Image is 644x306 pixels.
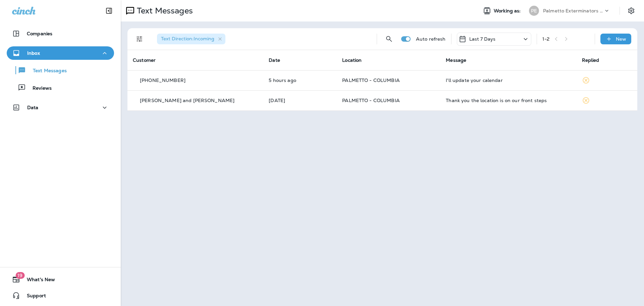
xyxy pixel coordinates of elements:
[7,27,114,40] button: Companies
[15,272,24,279] span: 19
[7,273,114,286] button: 19What's New
[134,6,193,16] p: Text Messages
[269,98,331,103] p: Aug 20, 2025 07:46 AM
[20,277,55,285] span: What's New
[157,34,225,44] div: Text Direction:Incoming
[446,78,571,83] div: I'll update your calendar
[133,32,146,46] button: Filters
[616,36,626,42] p: New
[582,57,599,63] span: Replied
[100,4,118,17] button: Collapse Sidebar
[416,36,446,42] p: Auto refresh
[446,98,571,103] div: Thank you the location is on our front steps
[27,31,52,36] p: Companies
[446,57,466,63] span: Message
[7,101,114,114] button: Data
[342,57,362,63] span: Location
[26,68,67,74] p: Text Messages
[269,57,280,63] span: Date
[133,57,156,63] span: Customer
[529,6,539,16] div: PE
[342,97,400,103] span: PALMETTO - COLUMBIA
[140,78,185,83] p: [PHONE_NUMBER]
[469,36,496,42] p: Last 7 Days
[542,36,549,42] div: 1 - 2
[382,32,396,46] button: Search Messages
[161,36,214,42] span: Text Direction : Incoming
[625,5,637,17] button: Settings
[269,78,331,83] p: Aug 22, 2025 11:04 AM
[7,81,114,95] button: Reviews
[7,63,114,77] button: Text Messages
[27,105,39,110] p: Data
[342,77,400,83] span: PALMETTO - COLUMBIA
[26,85,52,92] p: Reviews
[20,293,46,301] span: Support
[494,8,522,14] span: Working as:
[543,8,603,13] p: Palmetto Exterminators LLC
[27,50,40,56] p: Inbox
[7,46,114,60] button: Inbox
[140,98,234,103] p: [PERSON_NAME] and [PERSON_NAME]
[7,289,114,302] button: Support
